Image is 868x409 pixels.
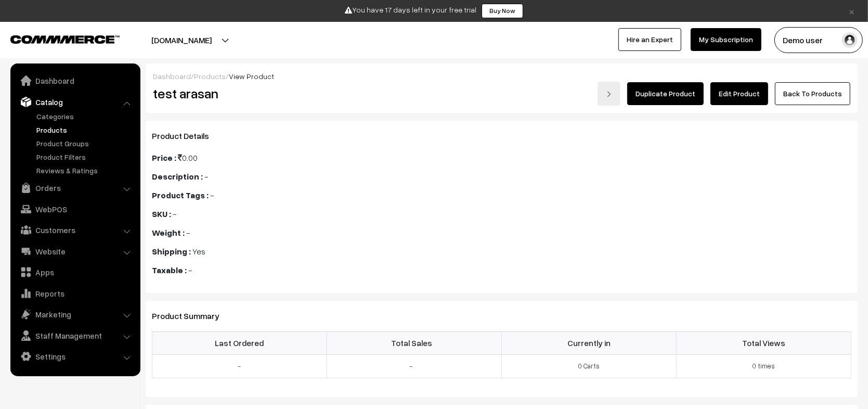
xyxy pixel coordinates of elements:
div: / / [153,71,850,82]
a: Edit Product [710,82,768,105]
span: - [188,265,192,275]
button: [DOMAIN_NAME] [115,27,248,53]
td: 0 times [677,355,851,378]
span: - [186,227,190,238]
b: Shipping : [152,246,191,257]
a: Products [34,124,137,135]
img: right-arrow.png [606,91,612,97]
a: Products [194,72,226,81]
span: - [210,190,214,200]
span: View Product [229,72,274,81]
a: Dashboard [13,71,137,90]
a: Staff Management [13,326,137,345]
button: Demo user [774,27,863,53]
a: Customers [13,221,137,239]
div: 0.00 [152,151,613,164]
b: Taxable : [152,265,187,275]
a: My Subscription [691,28,761,51]
th: Currently in [502,331,677,354]
b: Description : [152,171,203,182]
a: Back To Products [775,82,850,105]
img: COMMMERCE [10,35,120,43]
span: Product Summary [152,311,232,321]
a: Categories [34,111,137,122]
a: Reports [13,284,137,303]
td: 0 Carts [502,355,677,378]
span: Yes [192,246,205,257]
a: Website [13,242,137,261]
h2: test arasan [153,85,375,101]
a: Catalog [13,93,137,111]
a: WebPOS [13,200,137,219]
a: Dashboard [153,72,191,81]
b: Weight : [152,227,185,238]
a: Settings [13,347,137,366]
th: Total Views [677,331,851,354]
a: Apps [13,263,137,282]
a: Hire an Expert [618,28,681,51]
img: user [842,32,858,48]
a: Reviews & Ratings [34,165,137,176]
a: × [845,5,859,17]
td: - [327,355,502,378]
a: Buy Now [482,4,523,18]
th: Last Ordered [152,331,327,354]
a: Product Filters [34,151,137,162]
a: COMMMERCE [10,32,101,45]
a: Duplicate Product [627,82,704,105]
a: Marketing [13,305,137,324]
b: Price : [152,152,176,163]
b: Product Tags : [152,190,209,200]
b: SKU : [152,209,171,219]
a: Product Groups [34,138,137,149]
span: Product Details [152,131,222,141]
span: - [173,209,176,219]
td: - [152,355,327,378]
span: - [204,171,208,182]
a: Orders [13,178,137,197]
div: You have 17 days left in your free trial [4,4,864,18]
th: Total Sales [327,331,502,354]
